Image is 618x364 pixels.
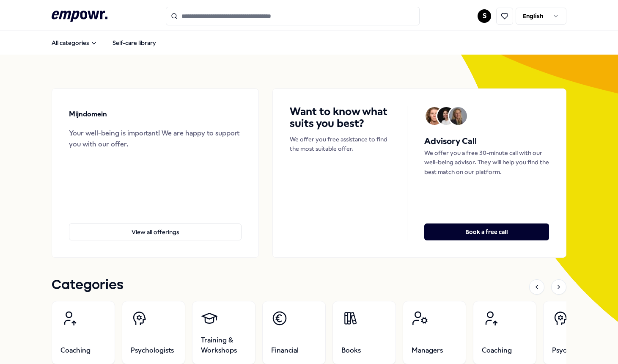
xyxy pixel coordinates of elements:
p: We offer you a free 30-minute call with our well-being advisor. They will help you find the best ... [424,148,549,176]
span: Psychologists [131,345,174,356]
h5: Advisory Call [424,135,549,148]
span: Books [341,345,361,356]
button: Book a free call [424,223,549,240]
button: All categories [45,34,104,51]
button: View all offerings [69,223,242,240]
nav: Main [45,34,163,51]
span: Coaching [60,345,91,356]
span: Psychologists [552,345,595,356]
img: Avatar [449,107,467,125]
p: Mijndomein [69,109,107,120]
input: Search for products, categories or subcategories [166,7,420,25]
img: Avatar [437,107,455,125]
a: Self-care library [106,34,163,51]
span: Financial [271,345,299,356]
h1: Categories [52,275,124,296]
span: Coaching [482,345,512,356]
img: Avatar [426,107,443,125]
button: S [478,9,491,23]
span: Managers [412,345,443,356]
span: Training & Workshops [201,335,247,356]
p: We offer you free assistance to find the most suitable offer. [290,135,390,154]
div: Your well-being is important! We are happy to support you with our offer. [69,128,242,149]
h4: Want to know what suits you best? [290,106,390,130]
a: View all offerings [69,210,242,240]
